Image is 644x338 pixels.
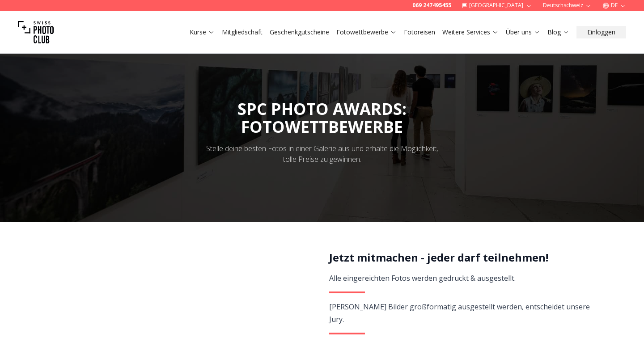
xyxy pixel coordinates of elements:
a: Fotowettbewerbe [336,28,397,37]
button: Kurse [186,26,218,38]
button: Weitere Services [439,26,502,38]
button: Einloggen [576,26,626,38]
span: [PERSON_NAME] Bilder großformatig ausgestellt werden, entscheidet unsere Jury. [329,302,590,324]
button: Fotoreisen [400,26,439,38]
a: Fotoreisen [404,28,435,37]
h2: Jetzt mitmachen - jeder darf teilnehmen! [329,250,591,265]
a: Kurse [190,28,215,37]
img: Swiss photo club [18,14,54,50]
div: Stelle deine besten Fotos in einer Galerie aus und erhalte die Möglichkeit, tolle Preise zu gewin... [200,143,444,165]
a: Über uns [506,28,540,37]
a: Blog [547,28,569,37]
button: Geschenkgutscheine [266,26,333,38]
div: FOTOWETTBEWERBE [237,118,407,136]
a: Geschenkgutscheine [270,28,329,37]
span: Alle eingereichten Fotos werden gedruckt & ausgestellt. [329,273,516,283]
button: Über uns [502,26,544,38]
a: Mitgliedschaft [222,28,263,37]
a: 069 247495455 [412,2,451,9]
a: Weitere Services [442,28,499,37]
button: Mitgliedschaft [218,26,266,38]
button: Blog [544,26,573,38]
span: SPC PHOTO AWARDS: [237,98,407,136]
button: Fotowettbewerbe [333,26,400,38]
